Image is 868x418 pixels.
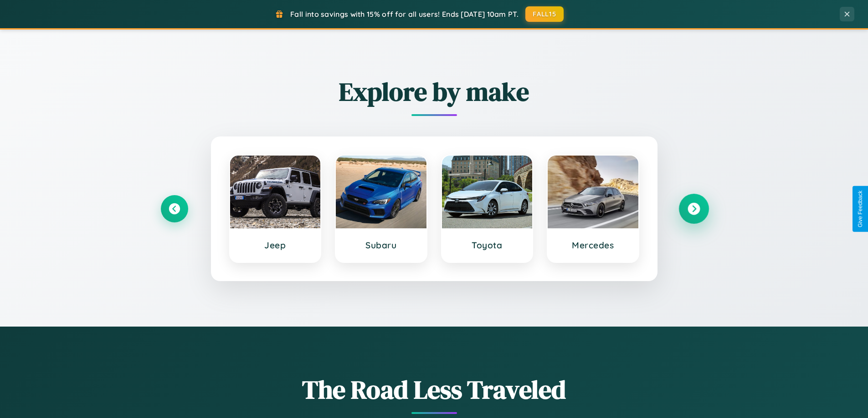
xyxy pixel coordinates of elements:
[161,74,708,109] h2: Explore by make
[161,372,708,407] h1: The Road Less Traveled
[451,240,524,251] h3: Toyota
[557,240,629,251] h3: Mercedes
[239,240,312,251] h3: Jeep
[345,240,417,251] h3: Subaru
[290,10,519,19] span: Fall into savings with 15% off for all users! Ends [DATE] 10am PT.
[857,191,863,227] div: Give Feedback
[525,6,564,22] button: FALL15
